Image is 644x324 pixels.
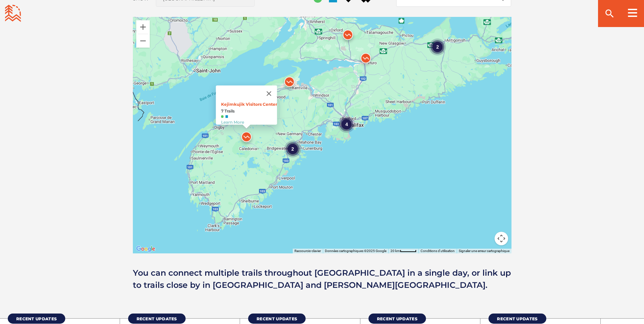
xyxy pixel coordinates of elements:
button: Commandes de la caméra de la carte [495,232,508,245]
a: Recent Updates [128,314,186,324]
span: 20 km [390,249,400,253]
button: Raccourcis-clavier [294,249,321,253]
span: Données cartographiques ©2025 Google [325,249,386,253]
a: Ouvrir cette zone dans Google Maps (s'ouvre dans une nouvelle fenêtre) [135,245,157,253]
button: Zoom avant [136,20,150,34]
a: Conditions d'utilisation (s'ouvre dans un nouvel onglet) [421,249,455,253]
span: Recent Updates [257,316,297,321]
a: Kejimkujik Visitors Center [221,102,277,107]
img: Google [135,245,157,253]
span: Recent Updates [16,316,57,321]
span: Recent Updates [137,316,177,321]
div: 4 [338,116,355,133]
img: Green Circle [221,115,223,118]
span: Recent Updates [497,316,538,321]
p: You can connect multiple trails throughout [GEOGRAPHIC_DATA] in a single day, or link up to trail... [133,267,511,291]
a: Learn More [221,120,244,125]
div: 2 [284,141,301,157]
span: Recent Updates [377,316,418,321]
ion-icon: search [604,8,615,19]
button: Fermer [261,85,277,102]
button: Échelle cartographique : 20 km pour 45 px [388,249,419,253]
strong: 7 Trails [221,108,277,114]
a: Recent Updates [368,314,426,324]
img: Blue Square [225,115,228,118]
div: 2 [429,39,446,55]
a: Signaler une erreur cartographique [459,249,509,253]
a: Recent Updates [488,314,546,324]
a: Recent Updates [8,314,65,324]
a: Recent Updates [248,314,306,324]
button: Zoom arrière [136,34,150,48]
